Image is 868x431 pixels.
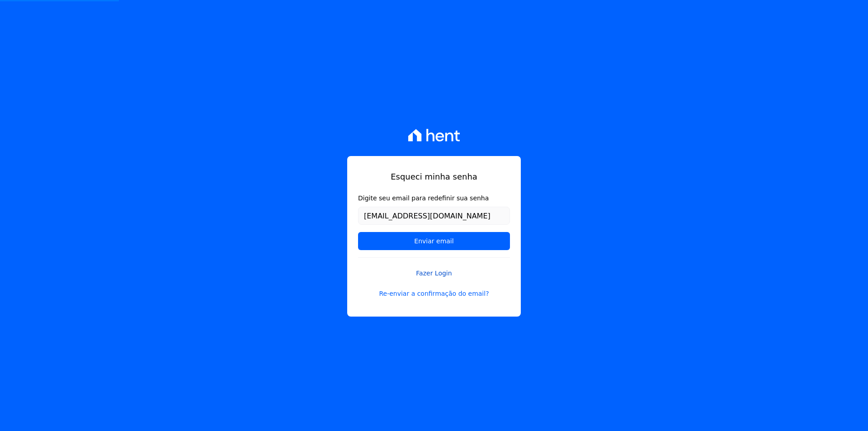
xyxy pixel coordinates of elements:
h1: Esqueci minha senha [358,171,510,183]
input: Enviar email [358,232,510,250]
a: Re-enviar a confirmação do email? [358,289,510,298]
a: Fazer Login [358,257,510,278]
input: Email [358,207,510,225]
label: Digite seu email para redefinir sua senha [358,194,510,203]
